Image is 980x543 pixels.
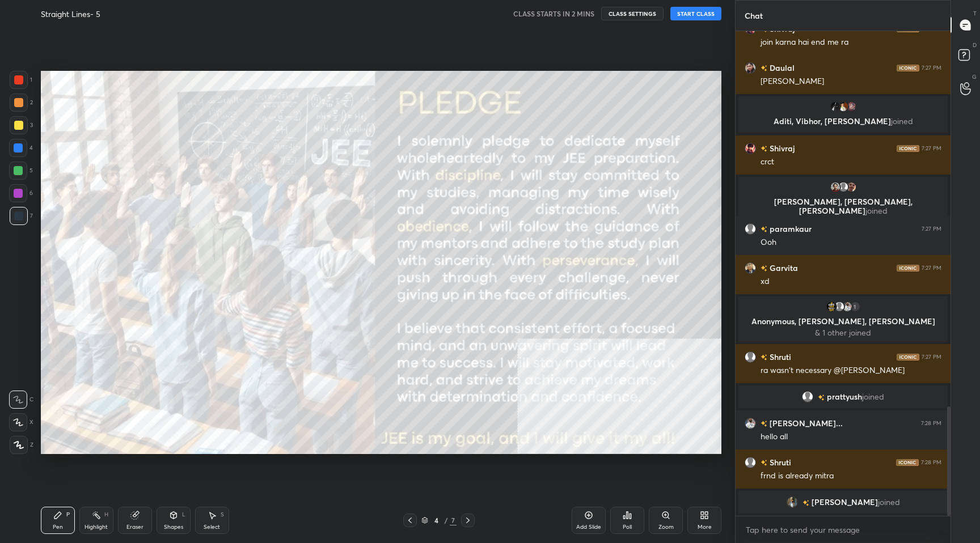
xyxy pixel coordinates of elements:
div: 7 [450,515,457,525]
div: / [444,517,447,524]
img: no-rating-badge.077c3623.svg [761,354,767,360]
div: S [221,512,224,517]
div: 7:28 PM [921,420,941,427]
h6: Shivraj [767,142,795,154]
div: Shapes [164,524,183,530]
div: hello all [761,431,941,443]
div: More [698,524,712,530]
img: no-rating-badge.077c3623.svg [761,265,767,271]
div: L [182,512,185,517]
div: 4 [430,517,442,524]
div: 3 [10,116,33,134]
img: b8334e520a5d4080b5bc470e13f79847.jpg [826,301,837,312]
p: & 1 other joined [745,328,941,337]
div: [PERSON_NAME] [761,76,941,87]
div: X [9,413,33,431]
div: Select [204,524,220,530]
h4: Straight Lines- 5 [41,9,100,19]
span: joined [878,498,900,507]
div: 7:27 PM [922,145,941,152]
h6: Shruti [767,456,791,468]
img: 2067784b89924fb2b8640ee01f67d263.jpg [745,62,756,74]
img: 027fd7492e1b417490796edb438b4bc5.jpg [787,497,798,508]
img: iconic-dark.1390631f.png [897,145,919,152]
span: joined [862,392,884,401]
h6: Garvita [767,262,798,274]
span: prattyush [827,392,862,401]
h6: Daulal [767,62,795,74]
div: 7 [10,207,33,225]
img: c3ec09ed9a1449b0ace3378122d46e4e.jpg [830,101,841,112]
img: no-rating-badge.077c3623.svg [761,460,767,466]
div: Ooh [761,237,941,248]
img: default.png [745,457,756,468]
img: default.png [838,181,849,193]
p: T [973,9,977,18]
div: Zoom [658,524,674,530]
img: no-rating-badge.077c3623.svg [761,146,767,152]
span: joined [865,205,888,216]
h5: CLASS STARTS IN 2 MINS [513,9,594,19]
p: D [973,41,977,49]
img: no-rating-badge.077c3623.svg [802,500,809,506]
img: no-rating-badge.077c3623.svg [761,226,767,232]
div: 7:27 PM [922,65,941,71]
div: Highlight [85,524,108,530]
p: Aditi, Vibhor, [PERSON_NAME] [745,117,941,126]
div: C [9,391,33,409]
img: iconic-dark.1390631f.png [897,65,919,71]
div: 7:27 PM [922,226,941,232]
img: default.png [745,351,756,363]
div: crct [761,156,941,168]
div: 1 [10,71,32,89]
img: no-rating-badge.077c3623.svg [818,394,825,401]
h6: [PERSON_NAME]... [767,417,843,429]
div: Pen [53,524,63,530]
img: 7e0cf497c6da4991b25eb2f7d7c16a74.jpg [838,101,849,112]
div: Eraser [126,524,143,530]
div: 2 [10,94,33,112]
span: [PERSON_NAME] [812,498,878,507]
img: iconic-dark.1390631f.png [897,354,919,360]
div: grid [736,31,951,516]
div: 6 [9,184,33,202]
button: CLASS SETTINGS [601,7,664,20]
div: Add Slide [576,524,601,530]
p: Anonymous, [PERSON_NAME], [PERSON_NAME] [745,317,941,326]
h6: Shruti [767,351,791,363]
img: no-rating-badge.077c3623.svg [761,65,767,71]
p: [PERSON_NAME], [PERSON_NAME], [PERSON_NAME] [745,197,941,215]
p: G [972,73,977,81]
img: iconic-dark.1390631f.png [897,265,919,271]
div: join karna hai end me ra [761,37,941,48]
button: START CLASS [670,7,721,20]
img: d86a69b5068045c9b268d8f290ff434f.jpg [745,143,756,154]
img: default.png [745,223,756,235]
img: 54fef74ed421477e8b37be3629d53937.jpg [842,301,853,312]
div: ra wasn't necessary @[PERSON_NAME] [761,365,941,376]
div: 1 [850,301,861,312]
img: b2849bff3dca4d4ea27dc7bc7b19bfda.jpg [745,262,756,274]
div: P [66,512,70,517]
img: iconic-dark.1390631f.png [896,459,919,466]
img: 966da507522d472b9b45c809f051b302.jpg [846,101,857,112]
div: xd [761,276,941,287]
div: 5 [9,162,33,180]
div: H [104,512,108,517]
div: Z [10,436,33,454]
img: a22a7c5e0d0741c793c00fc6debfa222.jpg [830,181,841,193]
span: joined [891,116,913,126]
div: Poll [623,524,632,530]
div: 7:27 PM [922,265,941,271]
div: 7:28 PM [921,459,941,466]
img: default.png [834,301,845,312]
img: d2250e7ce74f487798cd30923450b652.jpg [846,181,857,193]
img: 54fef74ed421477e8b37be3629d53937.jpg [745,418,756,429]
img: no-rating-badge.077c3623.svg [761,421,767,427]
h6: paramkaur [767,223,812,235]
div: 4 [9,139,33,157]
div: 7:27 PM [922,354,941,360]
p: Chat [736,1,772,31]
img: default.png [802,391,813,402]
div: frnd is already mitra [761,470,941,482]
